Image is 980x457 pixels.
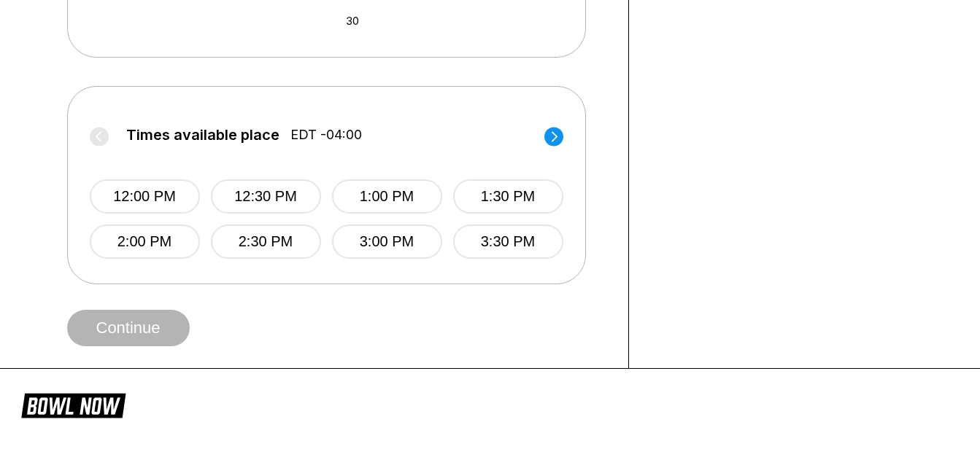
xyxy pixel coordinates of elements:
[343,11,363,31] div: Choose Sunday, November 30th, 2025
[211,179,321,214] button: 12:30 PM
[290,127,362,143] span: EDT -04:00
[453,224,563,259] button: 3:30 PM
[211,224,321,259] button: 2:30 PM
[90,224,200,259] button: 2:00 PM
[90,179,200,214] button: 12:00 PM
[126,127,279,143] span: Times available place
[332,179,442,214] button: 1:00 PM
[453,179,563,214] button: 1:30 PM
[332,224,442,259] button: 3:00 PM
